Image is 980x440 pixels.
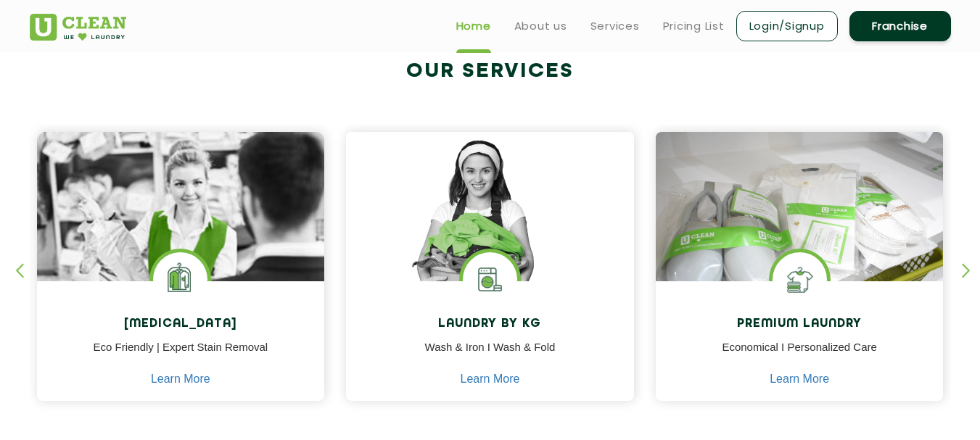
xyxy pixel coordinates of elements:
[48,339,314,372] p: Eco Friendly | Expert Stain Removal
[590,17,640,35] a: Services
[663,17,725,35] a: Pricing List
[357,339,623,372] p: Wash & Iron I Wash & Fold
[667,317,933,331] h4: Premium Laundry
[773,252,827,307] img: Shoes Cleaning
[357,317,623,331] h4: Laundry by Kg
[456,17,491,35] a: Home
[514,17,567,35] a: About us
[153,252,207,307] img: Laundry Services near me
[770,373,829,386] a: Learn More
[48,317,314,331] h4: [MEDICAL_DATA]
[346,132,634,323] img: a girl with laundry basket
[736,11,838,41] a: Login/Signup
[37,132,325,363] img: Drycleaners near me
[463,252,517,307] img: laundry washing machine
[30,59,951,83] h2: Our Services
[461,373,520,386] a: Learn More
[656,132,944,323] img: laundry done shoes and clothes
[30,14,126,41] img: UClean Laundry and Dry Cleaning
[667,339,933,372] p: Economical I Personalized Care
[151,373,210,386] a: Learn More
[849,11,951,41] a: Franchise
